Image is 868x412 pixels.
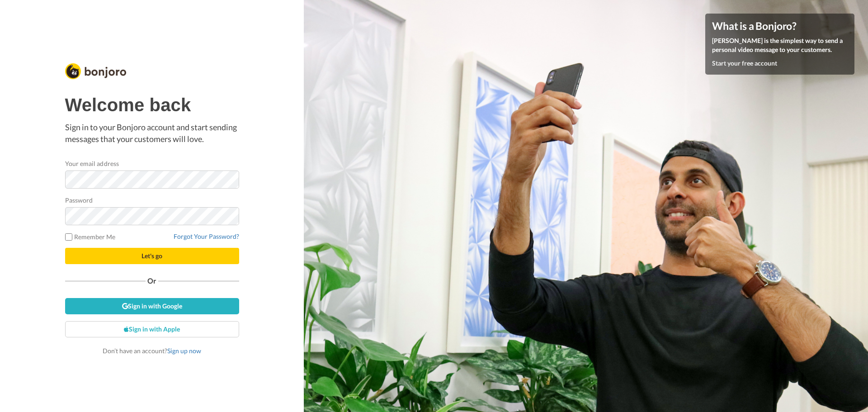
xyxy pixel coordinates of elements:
label: Your email address [65,159,119,168]
a: Start your free account [712,59,777,67]
label: Password [65,195,93,205]
h1: Welcome back [65,95,239,115]
p: [PERSON_NAME] is the simplest way to send a personal video message to your customers. [712,36,848,54]
a: Sign up now [167,347,201,355]
label: Remember Me [65,232,116,242]
span: Let's go [142,252,162,260]
a: Sign in with Apple [65,321,239,337]
a: Sign in with Google [65,298,239,314]
input: Remember Me [65,233,72,241]
p: Sign in to your Bonjoro account and start sending messages that your customers will love. [65,122,239,145]
button: Let's go [65,248,239,264]
h4: What is a Bonjoro? [712,20,848,32]
span: Don’t have an account? [103,347,201,355]
span: Or [146,278,158,284]
a: Forgot Your Password? [174,232,239,240]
